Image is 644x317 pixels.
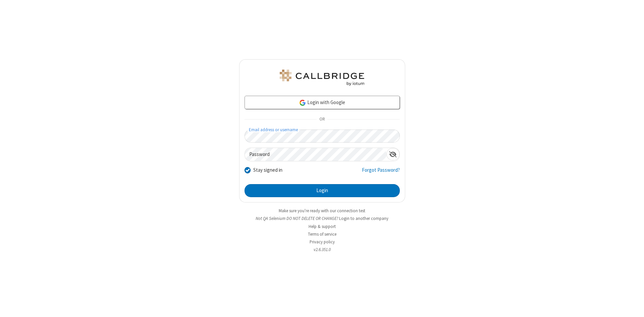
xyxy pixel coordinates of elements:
a: Login with Google [245,96,400,109]
div: Show password [386,148,399,160]
img: google-icon.png [299,99,306,106]
li: Not QA Selenium DO NOT DELETE OR CHANGE? [239,215,405,222]
input: Email address or username [245,130,400,143]
a: Privacy policy [310,239,335,245]
label: Stay signed in [253,166,282,174]
span: OR [317,115,327,124]
a: Make sure you're ready with our connection test [279,208,365,214]
a: Terms of service [308,231,336,237]
button: Login [245,184,400,197]
button: Login to another company [339,215,388,222]
img: QA Selenium DO NOT DELETE OR CHANGE [278,70,366,86]
li: v2.6.351.0 [239,246,405,253]
a: Forgot Password? [362,166,400,179]
iframe: Chat [627,300,639,312]
input: Password [245,148,386,161]
a: Help & support [309,224,336,229]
